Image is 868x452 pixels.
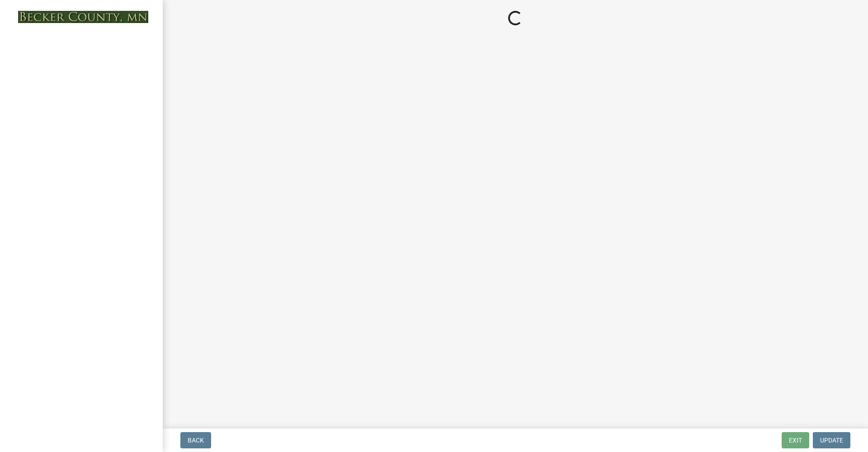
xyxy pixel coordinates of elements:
button: Update [813,432,850,448]
button: Exit [782,432,809,448]
button: Back [180,432,211,448]
span: Update [820,437,843,444]
span: Back [188,437,204,444]
img: Becker County, Minnesota [18,11,148,23]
